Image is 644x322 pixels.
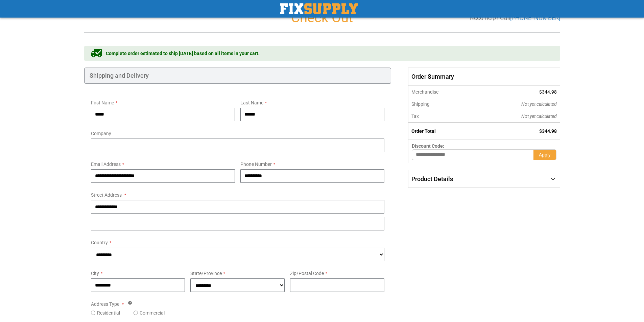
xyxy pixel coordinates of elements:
label: Commercial [140,309,165,316]
h3: Need help? Call [470,15,560,21]
span: Not yet calculated [521,114,557,119]
strong: Order Total [411,128,436,134]
img: Fix Industrial Supply [280,3,358,14]
span: Address Type [91,301,119,307]
span: Company [91,131,111,136]
span: Shipping [411,101,430,107]
span: First Name [91,100,114,105]
span: Last Name [240,100,263,105]
span: City [91,271,99,276]
span: Complete order estimated to ship [DATE] based on all items in your cart. [106,50,260,57]
span: State/Province [190,271,222,276]
span: Phone Number [240,162,272,167]
a: [PHONE_NUMBER] [510,14,560,21]
span: Street Address [91,192,122,198]
span: Not yet calculated [521,101,557,107]
span: Apply [539,152,551,157]
th: Tax [408,110,476,123]
h1: Check Out [84,10,560,25]
span: $344.98 [539,89,557,95]
button: Apply [533,149,556,160]
span: Zip/Postal Code [290,271,324,276]
span: Order Summary [408,68,560,86]
span: Discount Code: [412,143,444,149]
th: Merchandise [408,86,476,98]
span: Email Address [91,162,121,167]
span: $344.98 [539,128,557,134]
span: Product Details [411,175,453,182]
div: Shipping and Delivery [84,68,391,84]
span: Country [91,240,108,245]
a: store logo [280,3,358,14]
label: Residential [97,309,120,316]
